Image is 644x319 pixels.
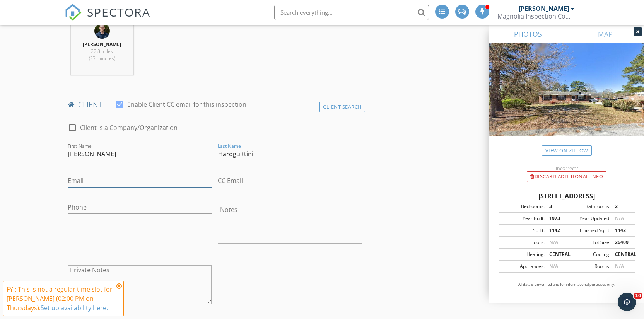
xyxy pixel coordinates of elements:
[610,239,632,246] div: 26409
[68,100,362,110] h4: client
[80,124,178,131] label: Client is a Company/Organization
[567,239,610,246] div: Lot Size:
[41,304,108,312] a: Set up availability here.
[519,5,569,12] div: [PERSON_NAME]
[610,227,632,234] div: 1142
[618,293,636,311] iframe: Intercom live chat
[499,282,635,287] p: All data is unverified and for informational purposes only.
[319,102,365,112] div: Client Search
[501,227,545,234] div: Sq Ft:
[545,227,567,234] div: 1142
[89,55,115,61] span: (33 minutes)
[501,239,545,246] div: Floors:
[610,251,632,258] div: CENTRAL
[497,12,575,20] div: Magnolia Inspection Company
[567,25,644,43] a: MAP
[549,263,558,270] span: N/A
[567,251,610,258] div: Cooling:
[634,293,642,299] span: 10
[87,4,150,20] span: SPECTORA
[615,215,624,222] span: N/A
[567,203,610,210] div: Bathrooms:
[83,41,121,48] strong: [PERSON_NAME]
[489,165,644,171] div: Incorrect?
[501,263,545,270] div: Appliances:
[94,23,110,39] img: prestons_headshots2.jpeg
[615,263,624,270] span: N/A
[65,10,150,27] a: SPECTORA
[489,25,567,43] a: PHOTOS
[499,191,635,201] div: [STREET_ADDRESS]
[127,101,246,108] label: Enable Client CC email for this inspection
[567,227,610,234] div: Finished Sq Ft:
[501,215,545,222] div: Year Built:
[91,48,113,55] span: 22.8 miles
[567,263,610,270] div: Rooms:
[545,251,567,258] div: CENTRAL
[501,203,545,210] div: Bedrooms:
[610,203,632,210] div: 2
[549,239,558,246] span: N/A
[501,251,545,258] div: Heating:
[542,145,592,156] a: View on Zillow
[545,215,567,222] div: 1973
[489,43,644,155] img: streetview
[7,285,114,312] div: FYI: This is not a regular time slot for [PERSON_NAME] (02:00 PM on Thursdays).
[545,203,567,210] div: 3
[567,215,610,222] div: Year Updated:
[274,5,429,20] input: Search everything...
[65,4,82,21] img: The Best Home Inspection Software - Spectora
[527,171,606,182] div: Discard Additional info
